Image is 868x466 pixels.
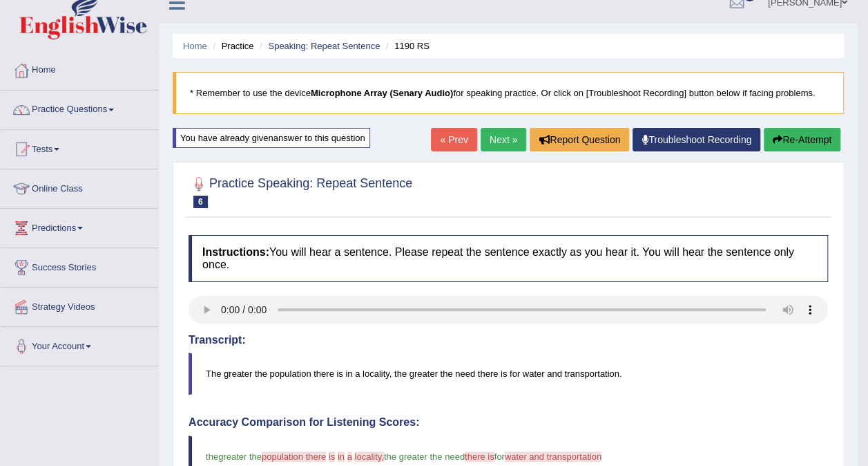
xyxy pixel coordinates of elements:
[354,451,383,462] span: locality,
[1,130,158,165] a: Tests
[505,451,601,462] span: water and transportation
[193,196,208,208] span: 6
[262,451,326,462] span: population there
[1,288,158,322] a: Strategy Videos
[530,128,629,151] button: Report Question
[206,451,218,462] span: the
[764,128,840,151] button: Re-Attempt
[202,246,269,258] b: Instructions:
[218,451,262,462] span: greater the
[189,334,828,346] h4: Transcript:
[209,39,253,53] li: Practice
[1,51,158,86] a: Home
[494,451,505,462] span: for
[311,88,453,98] b: Microphone Array (Senary Audio)
[383,39,430,53] li: 1190 RS
[384,451,465,462] span: the greater the need
[347,451,352,462] span: a
[189,235,828,281] h4: You will hear a sentence. Please repeat the sentence exactly as you hear it. You will hear the se...
[173,128,370,148] div: You have already given answer to this question
[431,128,476,151] a: « Prev
[189,174,412,208] h2: Practice Speaking: Repeat Sentence
[633,128,760,151] a: Troubleshoot Recording
[465,451,494,462] span: there is
[1,209,158,243] a: Predictions
[338,451,345,462] span: in
[1,327,158,362] a: Your Account
[183,41,207,51] a: Home
[173,72,844,114] blockquote: * Remember to use the device for speaking practice. Or click on [Troubleshoot Recording] button b...
[1,169,158,204] a: Online Class
[1,248,158,283] a: Success Stories
[481,128,526,151] a: Next »
[1,91,158,125] a: Practice Questions
[268,41,380,51] a: Speaking: Repeat Sentence
[189,353,828,395] blockquote: The greater the population there is in a locality, the greater the need there is for water and tr...
[189,416,828,429] h4: Accuracy Comparison for Listening Scores:
[329,451,335,462] span: is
